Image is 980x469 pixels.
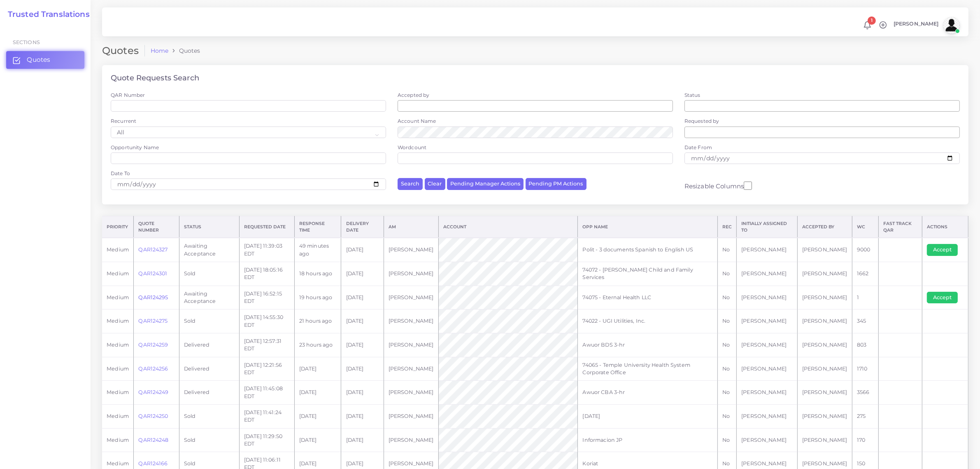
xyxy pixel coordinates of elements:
a: QAR124295 [138,294,168,300]
th: Response Time [294,216,341,238]
button: Accept [927,292,958,303]
td: 803 [852,333,878,357]
th: Quote Number [134,216,179,238]
span: Quotes [27,55,50,64]
td: [DATE] 12:57:31 EDT [239,333,294,357]
a: [PERSON_NAME]avatar [889,17,963,33]
td: [DATE] 11:29:50 EDT [239,428,294,452]
td: [DATE] [341,333,384,357]
a: QAR124256 [138,366,168,372]
label: QAR Number [111,91,145,98]
label: Wordcount [398,144,426,151]
td: No [717,428,736,452]
td: [PERSON_NAME] [384,428,438,452]
th: Account [438,216,578,238]
label: Status [684,91,701,98]
td: [DATE] [294,428,341,452]
td: [PERSON_NAME] [737,286,798,310]
td: [PERSON_NAME] [797,333,852,357]
img: avatar [943,17,960,33]
td: 345 [852,310,878,333]
td: Awuor BDS 3-hr [578,333,717,357]
a: QAR124248 [138,437,168,443]
td: Awaiting Acceptance [179,286,239,310]
td: [DATE] [341,428,384,452]
td: No [717,381,736,405]
button: Pending Manager Actions [447,178,524,190]
span: medium [107,246,129,253]
th: REC [717,216,736,238]
td: [PERSON_NAME] [797,357,852,381]
td: [PERSON_NAME] [797,404,852,428]
td: 74065 - Temple University Health System Corporate Office [578,357,717,381]
td: No [717,404,736,428]
th: Status [179,216,239,238]
label: Requested by [684,117,719,124]
label: Date To [111,170,130,177]
td: [PERSON_NAME] [737,333,798,357]
td: 1710 [852,357,878,381]
label: Recurrent [111,117,136,124]
td: 170 [852,428,878,452]
td: No [717,262,736,286]
label: Opportunity Name [111,144,159,151]
td: [DATE] [294,357,341,381]
td: [PERSON_NAME] [797,381,852,405]
td: [PERSON_NAME] [797,238,852,262]
label: Date From [684,144,712,151]
td: [PERSON_NAME] [797,310,852,333]
span: medium [107,389,129,395]
span: Sections [13,39,40,45]
label: Accepted by [398,91,430,98]
td: No [717,238,736,262]
a: Trusted Translations [2,10,90,19]
span: medium [107,294,129,300]
a: Accept [927,294,964,300]
td: [DATE] [578,404,717,428]
td: [DATE] 14:55:30 EDT [239,310,294,333]
th: Initially Assigned to [737,216,798,238]
td: 74075 - Eternal Health LLC [578,286,717,310]
td: [DATE] 11:45:08 EDT [239,381,294,405]
button: Clear [425,178,445,190]
td: [PERSON_NAME] [384,286,438,310]
td: [DATE] [341,238,384,262]
span: medium [107,318,129,324]
td: 3566 [852,381,878,405]
button: Pending PM Actions [526,178,587,190]
td: [PERSON_NAME] [384,310,438,333]
span: medium [107,413,129,419]
td: 21 hours ago [294,310,341,333]
td: 9000 [852,238,878,262]
td: [PERSON_NAME] [384,357,438,381]
td: [DATE] [294,404,341,428]
td: 23 hours ago [294,333,341,357]
a: 1 [860,21,875,30]
td: [DATE] [341,357,384,381]
td: [DATE] 18:05:16 EDT [239,262,294,286]
td: [DATE] [294,381,341,405]
td: [PERSON_NAME] [737,404,798,428]
td: [DATE] 12:21:56 EDT [239,357,294,381]
th: WC [852,216,878,238]
label: Account Name [398,117,436,124]
td: [PERSON_NAME] [797,428,852,452]
td: Sold [179,428,239,452]
td: [DATE] [341,262,384,286]
td: 1662 [852,262,878,286]
td: [PERSON_NAME] [737,310,798,333]
td: [PERSON_NAME] [384,262,438,286]
td: [PERSON_NAME] [384,333,438,357]
th: AM [384,216,438,238]
td: [DATE] 11:41:24 EDT [239,404,294,428]
td: 74072 - [PERSON_NAME] Child and Family Services [578,262,717,286]
td: Delivered [179,333,239,357]
button: Search [398,178,423,190]
span: [PERSON_NAME] [894,21,939,27]
a: QAR124250 [138,413,168,419]
a: Quotes [6,51,84,68]
span: medium [107,460,129,467]
th: Actions [922,216,968,238]
td: No [717,286,736,310]
a: QAR124259 [138,342,168,348]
